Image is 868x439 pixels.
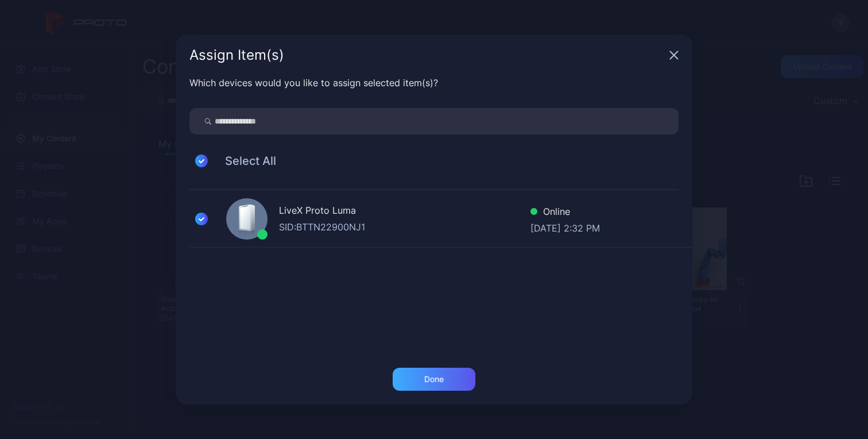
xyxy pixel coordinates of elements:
[393,368,475,391] button: Done
[530,221,600,233] div: [DATE] 2:32 PM
[189,76,679,90] div: Which devices would you like to assign selected item(s)?
[189,48,665,62] div: Assign Item(s)
[424,375,444,384] div: Done
[530,205,600,221] div: Online
[279,203,530,220] div: LiveX Proto Luma
[279,220,530,234] div: SID: BTTN22900NJ1
[214,154,276,168] span: Select All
